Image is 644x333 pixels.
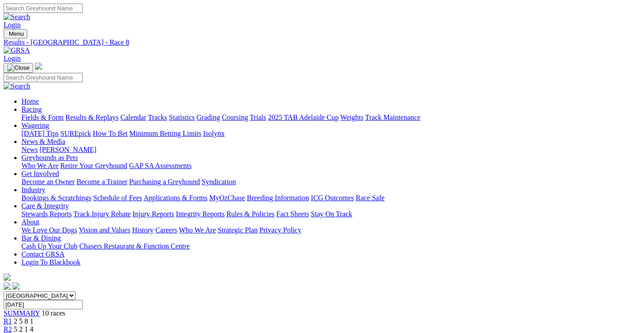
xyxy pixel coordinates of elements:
a: Rules & Policies [226,210,275,218]
a: Stewards Reports [21,210,72,218]
div: Industry [21,194,640,202]
span: 2 5 8 1 [14,317,34,325]
img: Search [4,82,30,90]
div: Racing [21,114,640,122]
a: Injury Reports [132,210,174,218]
a: SUMMARY [4,309,40,317]
span: Menu [9,30,24,37]
a: Grading [197,114,220,121]
a: Retire Your Greyhound [60,162,127,169]
a: Contact GRSA [21,250,64,258]
button: Toggle navigation [4,29,27,38]
div: About [21,226,640,234]
a: History [132,226,153,234]
span: 5 2 1 4 [14,325,34,333]
a: Breeding Information [247,194,309,202]
a: Industry [21,186,45,194]
input: Search [4,4,83,13]
a: Track Injury Rebate [73,210,131,218]
a: Careers [155,226,177,234]
a: Home [21,97,39,105]
a: Privacy Policy [259,226,301,234]
a: News [21,146,38,153]
a: Who We Are [179,226,216,234]
a: Fact Sheets [276,210,309,218]
a: Results & Replays [65,114,119,121]
a: Minimum Betting Limits [129,130,201,137]
a: Results - [GEOGRAPHIC_DATA] - Race 8 [4,38,640,46]
a: Login To Blackbook [21,258,80,266]
a: MyOzChase [209,194,245,202]
div: Bar & Dining [21,242,640,250]
a: Schedule of Fees [93,194,142,202]
a: Racing [21,105,42,113]
a: [DATE] Tips [21,130,59,137]
button: Toggle navigation [4,63,33,73]
a: News & Media [21,138,65,145]
a: Integrity Reports [176,210,225,218]
img: facebook.svg [4,282,11,290]
a: Race Safe [356,194,384,202]
a: Isolynx [203,130,225,137]
a: Greyhounds as Pets [21,154,78,161]
a: ICG Outcomes [311,194,354,202]
input: Search [4,73,83,82]
input: Select date [4,300,83,309]
a: How To Bet [93,130,128,137]
a: We Love Our Dogs [21,226,77,234]
a: Track Maintenance [365,114,420,121]
a: Tracks [148,114,167,121]
a: Strategic Plan [218,226,258,234]
a: Wagering [21,122,49,129]
a: R1 [4,317,12,325]
a: Chasers Restaurant & Function Centre [79,242,190,250]
img: Search [4,13,30,21]
a: Trials [250,114,266,121]
a: Stay On Track [311,210,352,218]
a: Get Involved [21,170,59,177]
a: Bookings & Scratchings [21,194,91,202]
a: 2025 TAB Adelaide Cup [268,114,339,121]
a: Who We Are [21,162,59,169]
a: Cash Up Your Club [21,242,77,250]
a: Applications & Forms [144,194,208,202]
div: Care & Integrity [21,210,640,218]
div: News & Media [21,146,640,154]
div: Get Involved [21,178,640,186]
a: GAP SA Assessments [129,162,192,169]
div: Wagering [21,130,640,138]
a: About [21,218,39,226]
a: Syndication [202,178,236,185]
span: 10 races [42,309,65,317]
a: SUREpick [60,130,91,137]
a: R2 [4,325,12,333]
a: Become an Owner [21,178,75,185]
a: Weights [340,114,364,121]
a: Login [4,21,21,29]
img: GRSA [4,46,30,55]
a: Care & Integrity [21,202,69,210]
a: Purchasing a Greyhound [129,178,200,185]
a: [PERSON_NAME] [39,146,96,153]
a: Coursing [222,114,248,121]
div: Greyhounds as Pets [21,162,640,170]
img: twitter.svg [13,282,20,290]
a: Calendar [120,114,146,121]
a: Fields & Form [21,114,64,121]
img: Close [7,64,30,72]
a: Statistics [169,114,195,121]
img: logo-grsa-white.png [4,274,11,281]
a: Bar & Dining [21,234,61,242]
img: logo-grsa-white.png [35,63,42,70]
a: Login [4,55,21,62]
a: Vision and Values [79,226,130,234]
a: Become a Trainer [76,178,127,185]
